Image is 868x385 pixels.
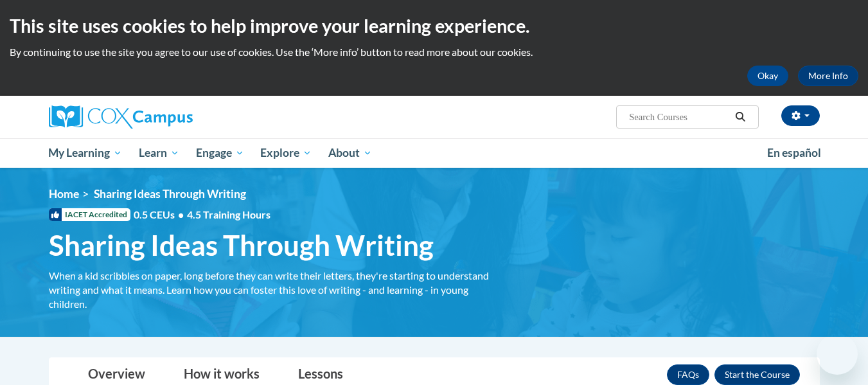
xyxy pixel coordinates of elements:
[252,138,320,168] a: Explore
[781,105,820,126] button: Account Settings
[714,364,800,385] button: Enroll
[94,187,246,201] span: Sharing Ideas Through Writing
[40,138,131,168] a: My Learning
[49,105,193,129] img: Cox Campus
[320,138,380,168] a: About
[49,187,79,201] a: Home
[134,208,270,222] span: 0.5 CEUs
[187,208,270,220] span: 4.5 Training Hours
[188,138,252,168] a: Engage
[49,228,434,262] span: Sharing Ideas Through Writing
[10,13,858,39] h2: This site uses cookies to help improve your learning experience.
[798,66,858,86] a: More Info
[196,145,244,161] span: Engage
[731,109,750,125] button: Search
[328,145,372,161] span: About
[667,364,709,385] a: FAQs
[759,139,829,166] a: En español
[130,138,188,168] a: Learn
[30,138,839,168] div: Main menu
[817,334,858,375] iframe: Button to launch messaging window
[49,105,293,129] a: Cox Campus
[260,145,312,161] span: Explore
[48,145,122,161] span: My Learning
[628,109,731,125] input: Search Courses
[139,145,179,161] span: Learn
[49,208,130,221] span: IACET Accredited
[10,45,858,59] p: By continuing to use the site you agree to our use of cookies. Use the ‘More info’ button to read...
[178,208,184,220] span: •
[747,66,788,86] button: Okay
[767,146,821,159] span: En español
[49,269,492,311] div: When a kid scribbles on paper, long before they can write their letters, they're starting to unde...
